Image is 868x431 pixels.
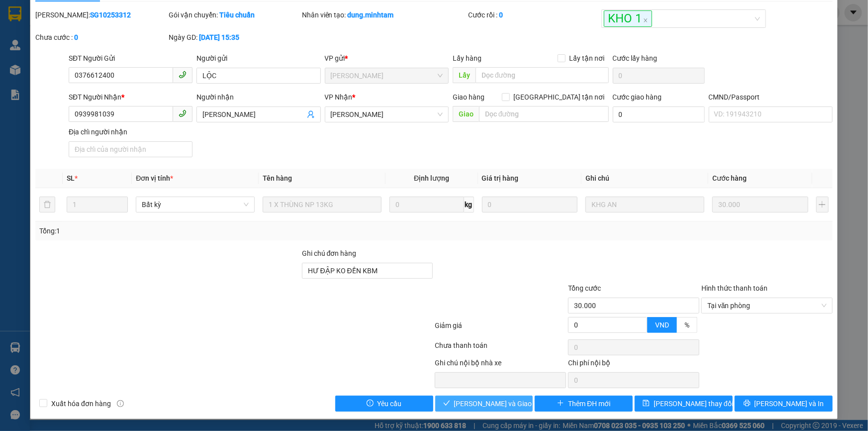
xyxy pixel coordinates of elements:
[435,396,533,412] button: check[PERSON_NAME] và Giao hàng
[453,93,484,101] span: Giao hàng
[219,11,255,19] b: Tiêu chuẩn
[169,9,300,20] div: Gói vận chuyển:
[709,92,833,103] div: CMND/Passport
[568,284,601,292] span: Tổng cước
[169,32,300,43] div: Ngày GD:
[196,92,320,103] div: Người nhận
[655,321,669,329] span: VND
[35,32,167,43] div: Chưa cước :
[568,398,610,409] span: Thêm ĐH mới
[613,54,658,62] label: Cước lấy hàng
[568,357,699,372] div: Chi phí nội bộ
[654,398,733,409] span: [PERSON_NAME] thay đổi
[816,197,829,213] button: plus
[604,10,652,27] span: KHO 1
[331,68,443,83] span: Hồ Chí Minh
[367,400,374,408] span: exclamation-circle
[479,106,609,122] input: Dọc đường
[464,197,474,213] span: kg
[325,93,353,101] span: VP Nhận
[331,107,443,122] span: Ngã Tư Huyện
[69,141,193,157] input: Địa chỉ của người nhận
[613,93,662,101] label: Cước giao hàng
[453,54,482,62] span: Lấy hàng
[69,53,193,64] div: SĐT Người Gửi
[701,284,768,292] label: Hình thức thanh toán
[302,249,357,257] label: Ghi chú đơn hàng
[712,174,747,182] span: Cước hàng
[263,197,382,213] input: VD: Bàn, Ghế
[35,9,167,20] div: [PERSON_NAME]:
[585,197,704,213] input: Ghi Chú
[566,53,609,64] span: Lấy tận nơi
[307,110,315,118] span: user-add
[684,321,689,329] span: %
[302,263,433,279] input: Ghi chú đơn hàng
[335,396,433,412] button: exclamation-circleYêu cầu
[443,400,450,408] span: check
[482,197,578,213] input: 0
[435,357,566,372] div: Ghi chú nội bộ nhà xe
[302,9,467,20] div: Nhân viên tạo:
[434,320,568,337] div: Giảm giá
[136,174,173,182] span: Đơn vị tính
[510,92,609,103] span: [GEOGRAPHIC_DATA] tận nơi
[454,398,550,409] span: [PERSON_NAME] và Giao hàng
[557,400,564,408] span: plus
[482,174,519,182] span: Giá trị hàng
[263,174,292,182] span: Tên hàng
[39,197,55,213] button: delete
[499,11,503,19] b: 0
[348,11,394,19] b: dung.minhtam
[453,106,479,122] span: Giao
[643,400,650,408] span: save
[707,298,827,313] span: Tại văn phòng
[179,109,187,117] span: phone
[635,396,733,412] button: save[PERSON_NAME] thay đổi
[142,197,249,212] span: Bất kỳ
[434,340,568,357] div: Chưa thanh toán
[468,9,599,20] div: Cước rồi :
[453,67,476,83] span: Lấy
[67,174,75,182] span: SL
[643,18,648,23] span: close
[69,92,193,103] div: SĐT Người Nhận
[613,68,705,84] input: Cước lấy hàng
[735,396,833,412] button: printer[PERSON_NAME] và In
[414,174,449,182] span: Định lượng
[196,53,320,64] div: Người gửi
[712,197,808,213] input: 0
[378,398,402,409] span: Yêu cầu
[755,398,824,409] span: [PERSON_NAME] và In
[613,107,705,122] input: Cước giao hàng
[47,398,115,409] span: Xuất hóa đơn hàng
[476,67,609,83] input: Dọc đường
[199,33,239,41] b: [DATE] 15:35
[179,71,187,79] span: phone
[69,126,193,137] div: Địa chỉ người nhận
[535,396,633,412] button: plusThêm ĐH mới
[744,400,751,408] span: printer
[90,11,131,19] b: SG10253312
[39,225,335,236] div: Tổng: 1
[74,33,78,41] b: 0
[117,400,124,407] span: info-circle
[325,53,449,64] div: VP gửi
[581,169,708,188] th: Ghi chú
